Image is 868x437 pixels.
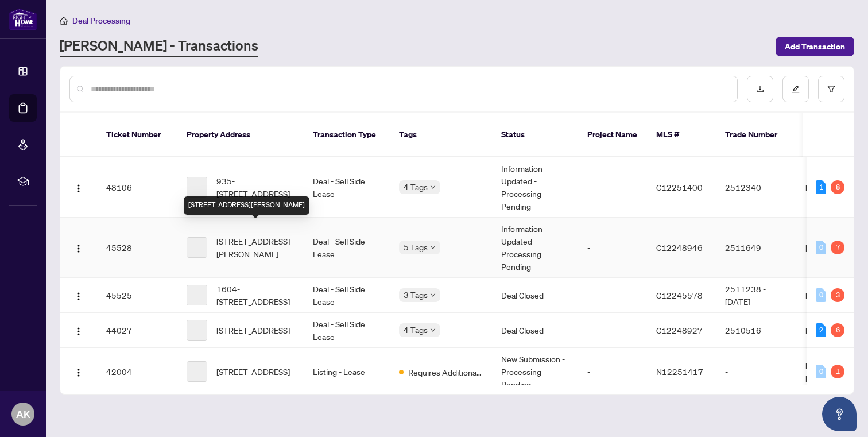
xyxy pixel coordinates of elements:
td: Information Updated - Processing Pending [492,157,578,218]
span: 935-[STREET_ADDRESS] [216,175,294,200]
button: Logo [69,286,88,304]
button: edit [782,76,809,102]
td: - [578,278,647,313]
span: down [430,184,436,190]
span: 3 Tags [404,288,428,301]
div: 0 [816,241,826,254]
th: Transaction Type [304,113,390,157]
th: Project Name [578,113,647,157]
img: Logo [74,244,83,253]
td: 2511649 [716,218,796,278]
span: [STREET_ADDRESS] [216,324,290,337]
button: Logo [69,321,88,339]
th: MLS # [647,113,716,157]
td: Deal Closed [492,313,578,348]
span: 4 Tags [404,323,428,337]
div: 1 [816,180,826,194]
div: 3 [831,288,844,302]
td: 44027 [97,313,177,348]
span: C12251400 [656,182,703,192]
td: 42004 [97,348,177,396]
th: Tags [390,113,492,157]
span: down [430,245,436,250]
span: down [430,292,436,298]
span: 1604-[STREET_ADDRESS] [216,283,294,308]
span: Deal Processing [72,16,130,26]
td: 45528 [97,218,177,278]
button: filter [818,76,844,102]
th: Property Address [177,113,304,157]
span: down [430,327,436,333]
div: 2 [816,323,826,337]
span: download [756,85,764,93]
span: [STREET_ADDRESS] [216,365,290,378]
td: - [578,348,647,396]
button: download [747,76,773,102]
th: Trade Number [716,113,796,157]
img: logo [9,9,37,30]
span: filter [827,85,835,93]
td: 2512340 [716,157,796,218]
span: edit [792,85,800,93]
td: - [578,313,647,348]
td: Deal - Sell Side Lease [304,278,390,313]
td: - [578,157,647,218]
span: Requires Additional Docs [408,366,483,378]
img: Logo [74,327,83,336]
button: Logo [69,178,88,196]
span: C12248946 [656,242,703,253]
td: Deal - Sell Side Lease [304,218,390,278]
span: C12245578 [656,290,703,300]
button: Open asap [822,397,857,431]
span: Add Transaction [785,37,845,56]
div: 7 [831,241,844,254]
th: Ticket Number [97,113,177,157]
td: Information Updated - Processing Pending [492,218,578,278]
td: New Submission - Processing Pending [492,348,578,396]
td: Deal - Sell Side Lease [304,157,390,218]
td: 2510516 [716,313,796,348]
td: 45525 [97,278,177,313]
span: home [60,17,68,25]
a: [PERSON_NAME] - Transactions [60,36,258,57]
span: C12248927 [656,325,703,335]
td: 2511238 - [DATE] [716,278,796,313]
td: - [578,218,647,278]
img: Logo [74,184,83,193]
div: 0 [816,365,826,378]
td: - [716,348,796,396]
th: Status [492,113,578,157]
span: [STREET_ADDRESS][PERSON_NAME] [216,235,294,260]
td: Listing - Lease [304,348,390,396]
button: Logo [69,238,88,257]
span: AK [16,406,30,422]
div: 6 [831,323,844,337]
button: Add Transaction [776,37,854,56]
div: 0 [816,288,826,302]
div: 8 [831,180,844,194]
button: Logo [69,362,88,381]
img: Logo [74,292,83,301]
div: 1 [831,365,844,378]
div: [STREET_ADDRESS][PERSON_NAME] [184,196,309,215]
span: 5 Tags [404,241,428,254]
td: 48106 [97,157,177,218]
span: 4 Tags [404,180,428,194]
td: Deal - Sell Side Lease [304,313,390,348]
span: N12251417 [656,366,703,377]
img: Logo [74,368,83,377]
td: Deal Closed [492,278,578,313]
